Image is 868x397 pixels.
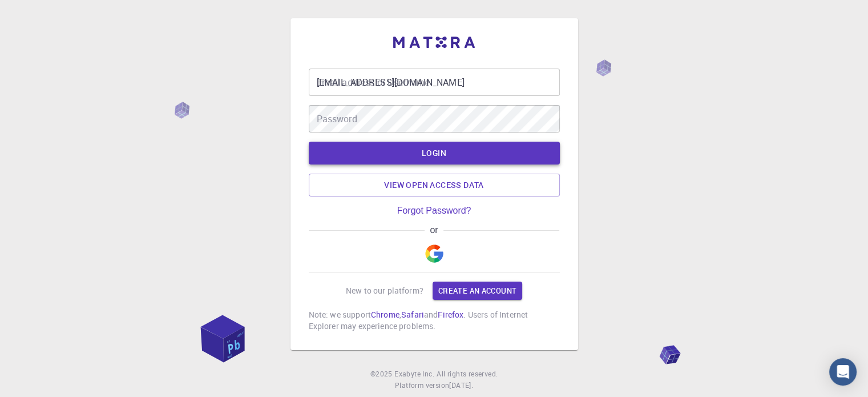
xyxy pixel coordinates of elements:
span: © 2025 [370,368,394,380]
a: [DATE]. [449,380,473,391]
img: Google [425,244,443,263]
p: New to our platform? [346,285,423,296]
span: Platform version [395,380,449,391]
a: View open access data [309,174,560,197]
div: Open Intercom Messenger [829,358,857,386]
span: or [425,225,443,235]
a: Forgot Password? [397,206,471,216]
a: Exabyte Inc. [394,368,434,380]
a: Safari [401,309,424,320]
span: Exabyte Inc. [394,369,434,378]
a: Firefox [438,309,463,320]
a: Chrome [371,309,399,320]
p: Note: we support , and . Users of Internet Explorer may experience problems. [309,309,560,332]
span: [DATE] . [449,380,473,390]
button: LOGIN [309,142,560,165]
a: Create an account [433,282,522,300]
span: All rights reserved. [437,368,498,380]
